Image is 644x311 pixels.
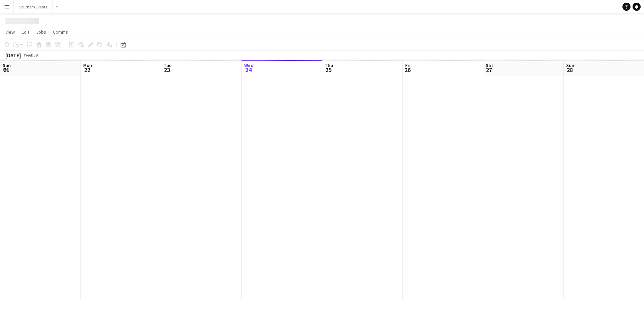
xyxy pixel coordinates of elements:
span: Tue [164,62,171,68]
span: Comms [53,29,68,35]
span: 23 [163,66,171,74]
span: Wed [244,62,254,68]
span: 22 [82,66,92,74]
a: Edit [19,28,32,36]
span: View [5,29,15,35]
div: [DATE] [5,52,21,59]
span: Sun [3,62,11,68]
a: View [3,28,18,36]
button: Southern Events [14,0,53,13]
span: Fri [405,62,411,68]
span: Week 39 [22,53,39,58]
span: Sat [486,62,493,68]
span: Edit [22,29,29,35]
a: Jobs [33,28,49,36]
span: 21 [2,66,11,74]
span: Sun [566,62,574,68]
span: 28 [565,66,574,74]
span: Jobs [36,29,46,35]
span: Thu [325,62,333,68]
span: 24 [243,66,254,74]
span: 26 [404,66,411,74]
span: Mon [83,62,92,68]
span: 25 [324,66,333,74]
span: 27 [485,66,493,74]
a: Comms [50,28,71,36]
